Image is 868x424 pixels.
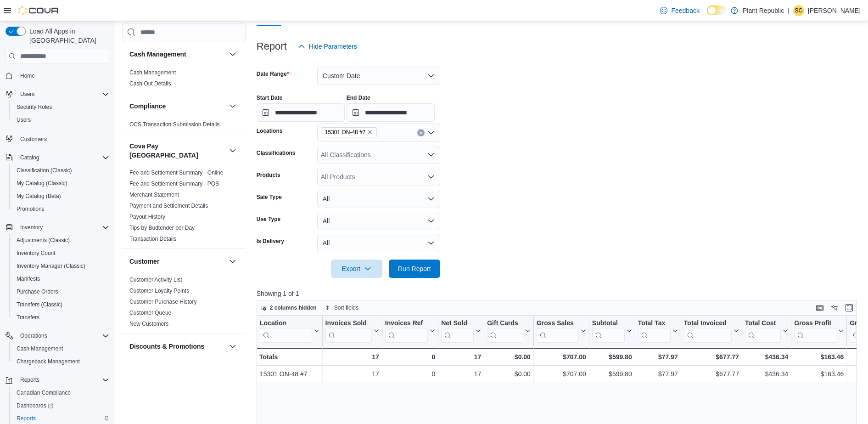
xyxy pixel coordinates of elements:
span: Reports [13,413,109,424]
button: Operations [2,329,113,342]
input: Press the down key to open a popover containing a calendar. [257,103,345,122]
a: Customer Queue [129,310,171,316]
label: Sale Type [257,193,282,201]
a: Canadian Compliance [13,387,74,398]
div: Total Tax [638,319,671,328]
label: Is Delivery [257,237,284,245]
div: $0.00 [487,351,531,362]
span: Inventory Manager (Classic) [17,262,85,270]
div: Invoices Ref [385,319,428,343]
button: Catalog [17,152,43,163]
span: Run Report [398,264,431,273]
button: Export [331,260,382,278]
div: $436.34 [745,368,788,379]
span: New Customers [129,320,168,328]
a: Inventory Count [13,248,59,259]
div: $599.80 [592,368,632,379]
a: Dashboards [9,399,113,412]
span: Sort fields [334,304,358,311]
div: $677.77 [684,368,739,379]
span: Customer Activity List [129,276,182,283]
label: End Date [347,94,370,102]
div: Invoices Ref [385,319,428,328]
div: Gift Card Sales [487,319,523,343]
a: Customer Activity List [129,277,182,283]
div: Location [260,319,312,328]
span: Home [20,72,35,79]
span: Customer Purchase History [129,298,197,305]
button: All [317,234,440,252]
a: Home [17,70,39,81]
span: Dashboards [17,402,53,409]
span: Customer Loyalty Points [129,287,189,294]
button: Chargeback Management [9,355,113,368]
div: Invoices Sold [325,319,371,343]
span: Canadian Compliance [13,387,109,398]
button: Inventory Count [9,247,113,260]
img: Cova [18,6,60,15]
button: My Catalog (Classic) [9,177,113,190]
p: | [788,5,790,16]
button: Customer [129,257,225,266]
span: Hide Parameters [309,42,357,51]
button: Users [9,113,113,126]
span: Promotions [13,204,109,215]
button: Security Roles [9,101,113,113]
a: Classification (Classic) [13,165,76,176]
a: Inventory Manager (Classic) [13,260,89,271]
button: Total Invoiced [684,319,739,343]
a: Purchase Orders [13,286,62,297]
span: Payment and Settlement Details [129,202,208,209]
a: Payout History [129,214,165,220]
div: Subtotal [592,319,625,343]
button: Inventory [2,221,113,234]
div: 17 [441,351,481,362]
span: Dashboards [13,400,109,411]
a: Users [13,114,34,125]
button: Net Sold [441,319,481,343]
span: Cash Out Details [129,80,171,87]
span: Cash Management [129,69,176,76]
span: Transfers (Classic) [17,301,62,308]
label: Start Date [257,94,283,102]
a: Tips by Budtender per Day [129,225,195,231]
button: All [317,212,440,230]
span: Users [13,114,109,125]
div: $77.97 [638,351,678,362]
a: Transfers [13,312,43,323]
span: Transfers [13,312,109,323]
a: Fee and Settlement Summary - POS [129,181,219,187]
button: Clear input [417,129,425,136]
span: 2 columns hidden [270,304,317,311]
button: Display options [829,302,840,313]
span: Adjustments (Classic) [13,235,109,246]
div: 17 [441,368,481,379]
a: Fee and Settlement Summary - Online [129,170,224,176]
h3: Report [257,41,287,52]
span: Fee and Settlement Summary - POS [129,180,219,187]
span: My Catalog (Classic) [17,180,67,187]
p: [PERSON_NAME] [808,5,861,16]
div: Total Cost [745,319,781,328]
div: 0 [385,351,435,362]
button: Cash Management [129,50,225,59]
button: Invoices Ref [385,319,435,343]
div: $707.00 [537,368,586,379]
button: Reports [2,373,113,386]
div: Samantha Crosby [793,5,804,16]
div: $163.46 [794,351,844,362]
span: 15301 ON-48 #7 [325,128,366,137]
span: SC [795,5,803,16]
p: Showing 1 of 1 [257,289,863,298]
div: $599.80 [592,351,632,362]
span: Inventory [20,224,43,231]
div: Total Invoiced [684,319,732,328]
button: Total Cost [745,319,788,343]
div: Gross Profit [794,319,836,343]
button: 2 columns hidden [257,302,320,313]
a: New Customers [129,321,168,327]
div: 15301 ON-48 #7 [260,368,319,379]
label: Locations [257,127,283,135]
span: Purchase Orders [13,286,109,297]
